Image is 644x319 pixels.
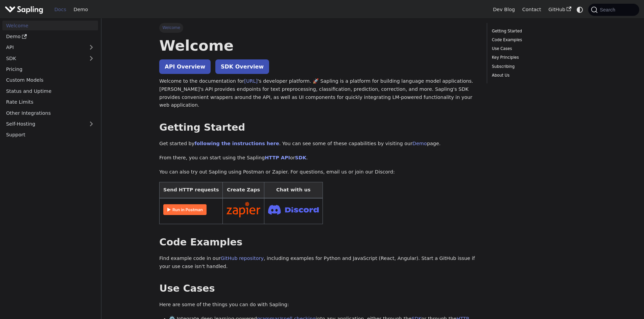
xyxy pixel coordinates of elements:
[489,4,518,15] a: Dev Blog
[159,122,477,134] h2: Getting Started
[223,182,264,198] th: Create Zaps
[295,155,306,160] a: SDK
[159,283,477,295] h2: Use Cases
[85,43,98,52] button: Expand sidebar category 'API'
[2,53,85,63] a: SDK
[2,43,85,52] a: API
[2,86,98,96] a: Status and Uptime
[159,301,477,309] p: Here are some of the things you can do with Sapling:
[159,236,477,248] h2: Code Examples
[268,203,319,217] img: Join Discord
[70,4,92,15] a: Demo
[159,140,477,148] p: Get started by . You can see some of these capabilities by visiting our page.
[159,154,477,162] p: From there, you can start using the Sapling or .
[159,255,477,271] p: Find example code in our , including examples for Python and JavaScript (React, Angular). Start a...
[159,36,477,55] h1: Welcome
[519,4,545,15] a: Contact
[2,108,98,118] a: Other Integrations
[159,168,477,176] p: You can also try out Sapling using Postman or Zapier. For questions, email us or join our Discord:
[51,4,70,15] a: Docs
[492,46,583,52] a: Use Cases
[264,182,323,198] th: Chat with us
[159,23,183,32] span: Welcome
[265,155,290,160] a: HTTP API
[194,141,279,146] a: following the instructions here
[2,75,98,85] a: Custom Models
[160,182,223,198] th: Send HTTP requests
[2,119,98,129] a: Self-Hosting
[492,72,583,79] a: About Us
[159,59,211,74] a: API Overview
[5,5,46,15] a: Sapling.aiSapling.ai
[85,53,98,63] button: Expand sidebar category 'SDK'
[2,21,98,30] a: Welcome
[412,141,427,146] a: Demo
[492,63,583,70] a: Subscribing
[226,202,260,217] img: Connect in Zapier
[2,64,98,74] a: Pricing
[492,28,583,34] a: Getting Started
[545,4,575,15] a: GitHub
[492,37,583,43] a: Code Examples
[492,54,583,61] a: Key Principles
[159,77,477,109] p: Welcome to the documentation for 's developer platform. 🚀 Sapling is a platform for building lang...
[588,4,639,16] button: Search (Command+K)
[163,204,207,215] img: Run in Postman
[215,59,269,74] a: SDK Overview
[159,23,477,32] nav: Breadcrumbs
[221,256,264,261] a: GitHub repository
[598,7,619,12] span: Search
[244,78,258,84] a: [URL]
[2,32,98,42] a: Demo
[5,5,43,15] img: Sapling.ai
[2,97,98,107] a: Rate Limits
[575,5,585,15] button: Switch between dark and light mode (currently system mode)
[2,130,98,140] a: Support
